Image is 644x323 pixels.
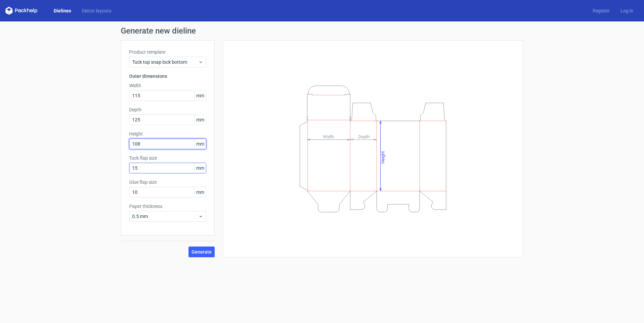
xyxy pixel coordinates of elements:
span: mm [194,187,206,197]
span: 0.5 mm [132,213,198,220]
span: mm [194,91,206,101]
a: Log in [615,7,639,14]
span: mm [194,115,206,125]
label: Width [129,82,206,89]
label: Height [129,130,206,137]
label: Depth [129,106,206,113]
label: Tuck flap size [129,155,206,161]
tspan: Height [380,151,385,163]
label: Paper thickness [129,203,206,210]
tspan: Depth [358,134,370,139]
a: Diecut layouts [76,7,117,14]
label: Glue flap size [129,179,206,185]
tspan: Width [323,134,334,139]
h1: Generate new dieline [121,27,523,35]
a: Dielines [48,7,76,14]
a: Register [587,7,615,14]
span: Tuck top snap lock bottom [132,59,198,65]
button: Generate [189,247,215,257]
span: Generate [192,250,212,254]
label: Product template [129,49,206,55]
span: mm [194,163,206,173]
span: mm [194,139,206,149]
h3: Outer dimensions [129,73,206,79]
